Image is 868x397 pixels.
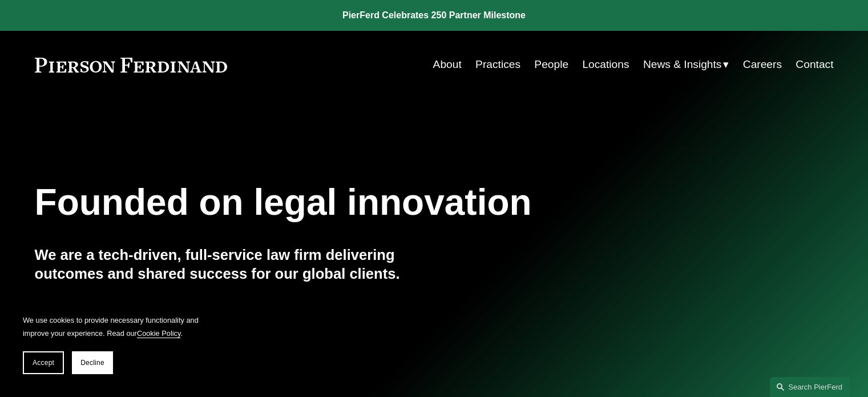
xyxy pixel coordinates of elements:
a: People [534,54,568,75]
button: Decline [72,351,113,374]
span: Decline [80,359,104,367]
span: News & Insights [643,55,722,75]
p: We use cookies to provide necessary functionality and improve your experience. Read our . [23,314,205,340]
h1: Founded on legal innovation [35,182,701,223]
a: Careers [743,54,782,75]
a: folder dropdown [643,54,729,75]
a: Locations [582,54,629,75]
a: Cookie Policy [137,329,181,338]
a: Search this site [770,377,850,397]
span: Accept [33,359,54,367]
a: Contact [796,54,833,75]
button: Accept [23,351,64,374]
a: About [433,54,462,75]
a: Practices [475,54,520,75]
h4: We are a tech-driven, full-service law firm delivering outcomes and shared success for our global... [35,246,434,283]
section: Cookie banner [11,302,217,386]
